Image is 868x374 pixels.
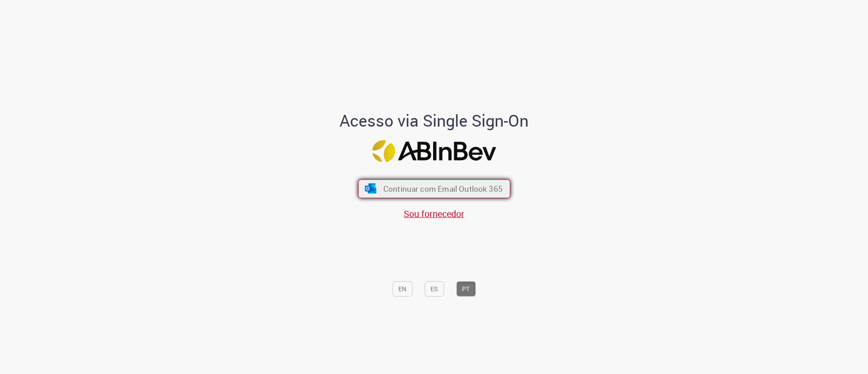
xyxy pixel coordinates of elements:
img: Logo ABInBev [372,140,496,162]
button: ES [425,281,444,297]
button: EN [392,281,412,297]
h1: Acesso via Single Sign-On [309,112,560,130]
a: Sou fornecedor [404,208,464,220]
span: Continuar com Email Outlook 365 [383,184,502,194]
button: PT [456,281,476,297]
img: ícone Azure/Microsoft 360 [364,184,377,194]
button: ícone Azure/Microsoft 360 Continuar com Email Outlook 365 [358,179,510,198]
